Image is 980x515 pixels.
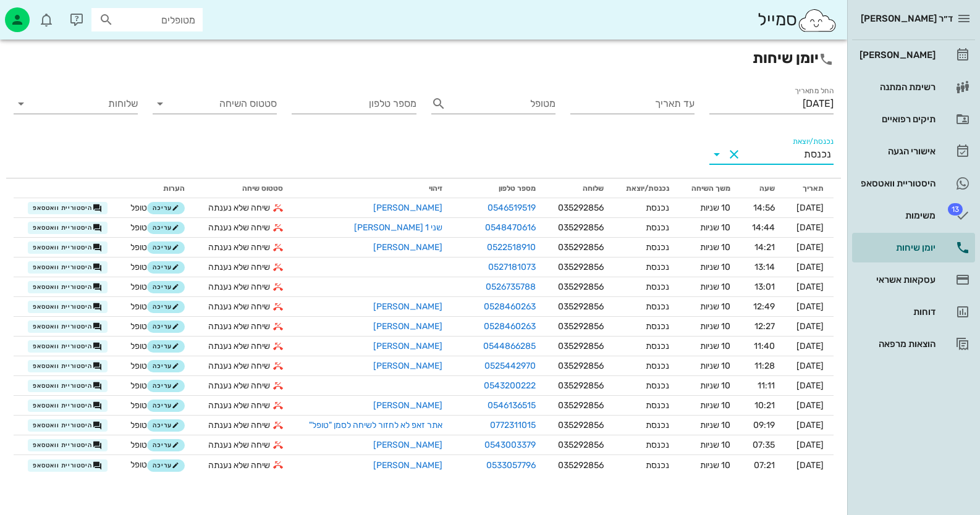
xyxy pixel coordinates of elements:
[373,361,442,371] a: [PERSON_NAME]
[33,381,102,391] span: היסטוריית וואטסאפ
[309,420,442,430] a: אתר זאפ לא לחזור לשיחה לסמן "טופל"
[208,438,270,451] span: שיחה שלא נענתה
[558,361,604,371] span: 035292856
[679,178,740,198] th: משך השיחה
[130,301,147,312] span: טופל
[28,222,108,234] button: היסטוריית וואטסאפ
[583,184,604,193] span: שלוחה
[796,242,824,253] span: [DATE]
[700,282,730,292] span: 10 שניות
[130,440,147,450] span: טופל
[499,184,536,193] span: מספר טלפון
[484,359,536,372] a: 0525442970
[857,307,936,317] div: דוחות
[28,281,108,293] button: היסטוריית וואטסאפ
[28,340,108,353] button: היסטוריית וואטסאפ
[33,361,102,371] span: היסטוריית וואטסאפ
[36,10,44,17] span: תג
[33,322,102,332] span: היסטוריית וואטסאפ
[33,243,102,253] span: היסטוריית וואטסאפ
[293,178,452,198] th: זיהוי
[646,282,669,292] span: נכנסת
[147,222,185,234] button: עריכה
[558,321,604,332] span: 035292856
[796,341,824,351] span: [DATE]
[558,222,604,233] span: 035292856
[147,439,185,451] button: עריכה
[558,460,604,471] span: 035292856
[208,320,270,333] span: שיחה שלא נענתה
[33,262,102,272] span: היסטוריית וואטסאפ
[153,442,179,449] span: עריכה
[208,359,270,372] span: שיחה שלא נענתה
[153,283,179,291] span: עריכה
[646,341,669,351] span: נכנסת
[626,184,669,193] span: נכנסת/יוצאת
[795,86,834,96] label: החל מתאריך
[147,301,185,313] button: עריכה
[147,340,185,353] button: עריכה
[796,400,824,411] span: [DATE]
[796,420,824,430] span: [DATE]
[28,400,108,412] button: היסטוריית וואטסאפ
[208,201,270,214] span: שיחה שלא נענתה
[208,379,270,392] span: שיחה שלא נענתה
[242,184,283,193] span: סטטוס שיחה
[752,222,775,233] span: 14:44
[28,419,108,432] button: היסטוריית וואטסאפ
[373,440,442,450] a: [PERSON_NAME]
[754,460,775,471] span: 07:21
[558,341,604,351] span: 035292856
[852,169,975,198] a: היסטוריית וואטסאפ
[487,241,536,254] a: 0522518910
[130,222,147,233] span: טופל
[153,462,179,469] span: עריכה
[558,301,604,312] span: 035292856
[558,440,604,450] span: 035292856
[163,184,185,193] span: הערות
[700,380,730,391] span: 10 שניות
[117,178,195,198] th: הערות
[130,459,147,470] span: טופל
[373,460,442,471] a: [PERSON_NAME]
[646,242,669,253] span: נכנסת
[130,262,147,272] span: טופל
[28,241,108,254] button: היסטוריית וואטסאפ
[797,8,837,33] img: SmileCloud logo
[796,222,824,233] span: [DATE]
[754,341,775,351] span: 11:40
[948,203,963,216] span: תג
[484,300,536,313] a: 0528460263
[796,262,824,272] span: [DATE]
[488,399,536,412] a: 0546136515
[33,302,102,312] span: היסטוריית וואטסאפ
[28,439,108,451] button: היסטוריית וואטסאפ
[373,400,442,411] a: [PERSON_NAME]
[488,261,536,274] a: 0527181073
[700,440,730,450] span: 10 שניות
[28,459,108,472] button: היסטוריית וואטסאפ
[546,178,614,198] th: שלוחה
[130,420,147,430] span: טופל
[700,321,730,332] span: 10 שניות
[754,321,775,332] span: 12:27
[153,422,179,429] span: עריכה
[754,400,775,411] span: 10:21
[486,459,536,472] a: 0533057796
[28,320,108,333] button: היסטוריית וואטסאפ
[754,242,775,253] span: 14:21
[646,222,669,233] span: נכנסת
[153,94,277,114] div: סטטוס השיחה
[558,400,604,411] span: 035292856
[485,221,536,234] a: 0548470616
[753,420,775,430] span: 09:19
[857,82,936,92] div: רשימת המתנה
[558,420,604,430] span: 035292856
[646,420,669,430] span: נכנסת
[700,242,730,253] span: 10 שניות
[857,243,936,253] div: יומן שיחות
[28,202,108,214] button: היסטוריית וואטסאפ
[857,275,936,285] div: עסקאות אשראי
[153,303,179,311] span: עריכה
[33,461,102,471] span: היסטוריית וואטסאפ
